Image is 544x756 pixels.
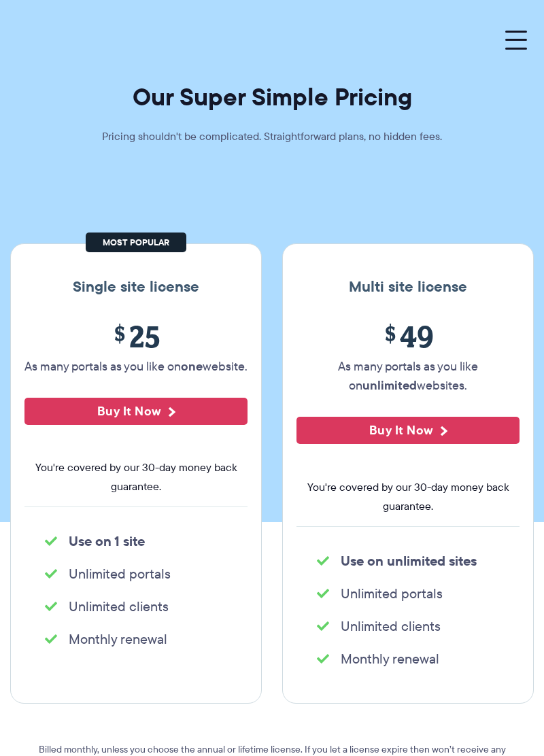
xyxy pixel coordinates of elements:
h3: Multi site license [296,278,520,296]
strong: unlimited [362,376,417,394]
p: As many portals as you like on websites. [296,357,520,395]
p: Pricing shouldn't be complicated. Straightforward plans, no hidden fees. [68,129,476,144]
li: Unlimited clients [317,617,499,636]
li: Monthly renewal [45,630,227,649]
li: Unlimited portals [317,584,499,603]
p: As many portals as you like on website. [24,357,248,376]
h1: Our Super Simple Pricing [10,82,534,112]
button: Buy It Now [24,398,248,425]
li: Monthly renewal [317,649,499,668]
span: 49 [296,320,520,354]
li: Unlimited clients [45,597,227,616]
span: You're covered by our 30-day money back guarantee. [24,458,248,496]
h3: Single site license [24,278,248,296]
span: You're covered by our 30-day money back guarantee. [296,478,520,516]
strong: Use on 1 site [69,531,145,551]
li: Unlimited portals [45,564,227,583]
strong: Use on unlimited sites [341,551,477,571]
strong: one [181,357,203,375]
button: Buy It Now [296,417,520,444]
span: 25 [24,320,248,354]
